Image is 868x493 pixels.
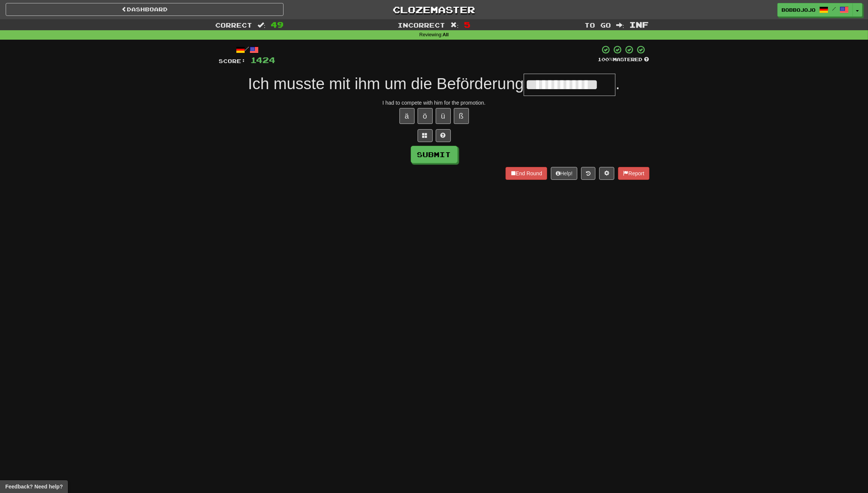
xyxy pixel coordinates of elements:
[219,45,276,54] div: /
[271,20,284,29] span: 49
[248,75,524,93] span: Ich musste mit ihm um die Beförderung
[598,56,649,63] div: Mastered
[551,167,578,180] button: Help!
[616,22,624,28] span: :
[257,22,266,28] span: :
[436,108,451,124] button: ü
[418,108,433,124] button: ö
[411,146,458,163] button: Submit
[219,99,649,107] div: I had to compete with him for the promotion.
[251,55,276,65] span: 1424
[436,129,451,142] button: Single letter hint - you only get 1 per sentence and score half the points! alt+h
[629,20,649,29] span: Inf
[450,22,459,28] span: :
[454,108,469,124] button: ß
[832,6,836,11] span: /
[782,6,816,13] span: bobbojojo
[398,21,445,29] span: Incorrect
[5,483,63,490] span: Open feedback widget
[598,56,613,62] span: 100 %
[399,108,415,124] button: ä
[295,3,573,16] a: Clozemaster
[618,167,649,180] button: Report
[418,129,433,142] button: Switch sentence to multiple choice alt+p
[219,58,246,64] span: Score:
[581,167,595,180] button: Round history (alt+y)
[464,20,470,29] span: 5
[6,3,284,16] a: Dashboard
[777,3,853,17] a: bobbojojo /
[615,75,620,93] span: .
[584,21,611,29] span: To go
[506,167,547,180] button: End Round
[442,32,449,37] strong: All
[215,21,252,29] span: Correct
